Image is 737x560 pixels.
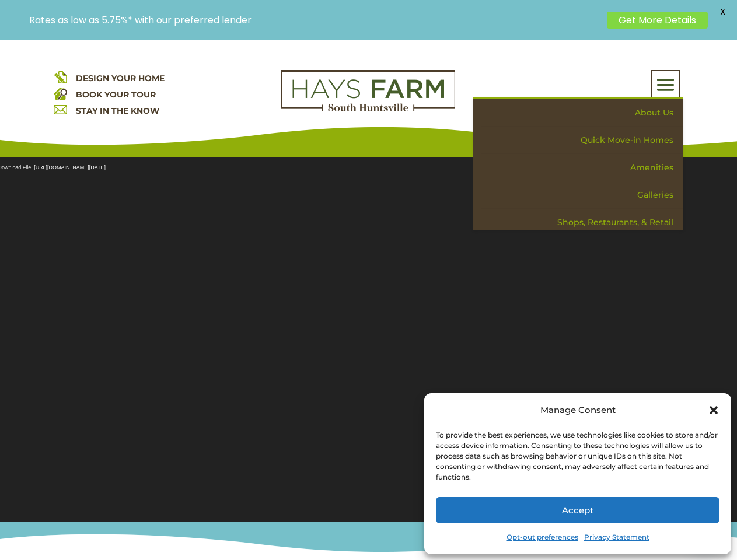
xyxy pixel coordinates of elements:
a: Galleries [481,181,683,209]
div: To provide the best experiences, we use technologies like cookies to store and/or access device i... [436,430,718,482]
a: About Us [481,99,683,127]
a: Amenities [481,154,683,181]
div: Manage Consent [540,402,616,418]
p: Rates as low as 5.75%* with our preferred lender [29,15,601,26]
a: STAY IN THE KNOW [76,106,159,116]
a: Quick Move-in Homes [481,127,683,154]
a: Shops, Restaurants, & Retail [481,209,683,236]
img: book your home tour [54,86,67,100]
img: Logo [281,70,455,112]
a: Privacy Statement [584,529,649,545]
div: Close dialog [708,404,719,416]
a: BOOK YOUR TOUR [76,89,156,100]
a: Opt-out preferences [507,529,578,545]
button: Accept [436,497,719,523]
span: X [714,3,731,20]
a: hays farm homes huntsville development [281,104,455,114]
a: Get More Details [607,12,708,29]
a: DESIGN YOUR HOME [76,73,165,83]
img: design your home [54,70,67,83]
